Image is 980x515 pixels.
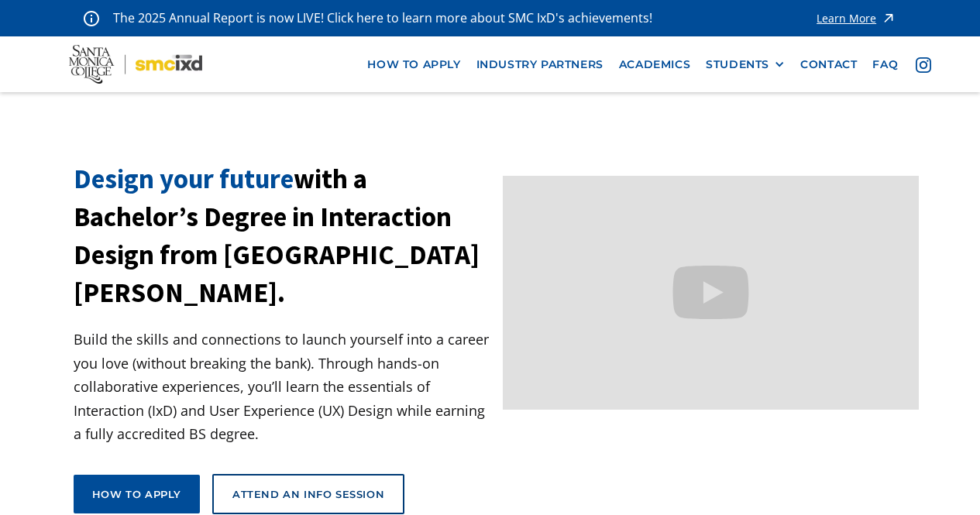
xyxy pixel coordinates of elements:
a: Attend an Info Session [212,474,404,514]
a: industry partners [469,50,611,79]
iframe: Design your future with a Bachelor's Degree in Interaction Design from Santa Monica College [503,176,920,410]
div: How to apply [92,487,181,501]
h1: with a Bachelor’s Degree in Interaction Design from [GEOGRAPHIC_DATA][PERSON_NAME]. [74,160,490,312]
a: how to apply [359,50,468,79]
a: Learn More [817,8,896,29]
p: Build the skills and connections to launch yourself into a career you love (without breaking the ... [74,328,490,446]
span: Design your future [74,162,294,196]
a: contact [793,50,865,79]
p: The 2025 Annual Report is now LIVE! Click here to learn more about SMC IxD's achievements! [113,8,654,29]
div: Attend an Info Session [232,487,384,501]
a: Academics [611,50,698,79]
div: STUDENTS [706,58,785,71]
img: icon - instagram [916,57,931,73]
a: faq [865,50,906,79]
img: icon - information - alert [84,10,99,26]
img: icon - arrow - alert [881,8,896,29]
img: Santa Monica College - SMC IxD logo [69,45,203,84]
a: How to apply [74,475,200,513]
div: Learn More [817,13,876,24]
div: STUDENTS [706,58,769,71]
